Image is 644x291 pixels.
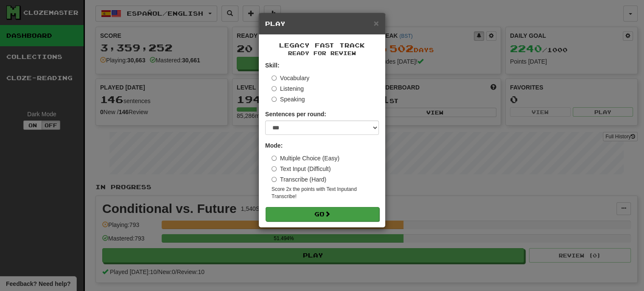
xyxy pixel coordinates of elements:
label: Multiple Choice (Easy) [272,154,339,162]
small: Score 2x the points with Text Input and Transcribe ! [272,186,379,200]
input: Transcribe (Hard) [272,177,277,182]
strong: Mode: [265,142,283,149]
button: Go [266,207,379,221]
label: Vocabulary [272,74,309,82]
label: Sentences per round: [265,110,326,118]
input: Speaking [272,97,277,102]
input: Listening [272,86,277,91]
strong: Skill: [265,62,279,69]
small: Ready for Review [265,50,379,57]
label: Speaking [272,95,305,104]
label: Listening [272,84,304,93]
label: Text Input (Difficult) [272,165,331,173]
span: Legacy Fast Track [279,42,365,49]
span: × [374,18,379,28]
h5: Play [265,20,379,28]
input: Multiple Choice (Easy) [272,156,277,161]
input: Vocabulary [272,76,277,81]
input: Text Input (Difficult) [272,166,277,171]
label: Transcribe (Hard) [272,175,326,184]
button: Close [374,19,379,28]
